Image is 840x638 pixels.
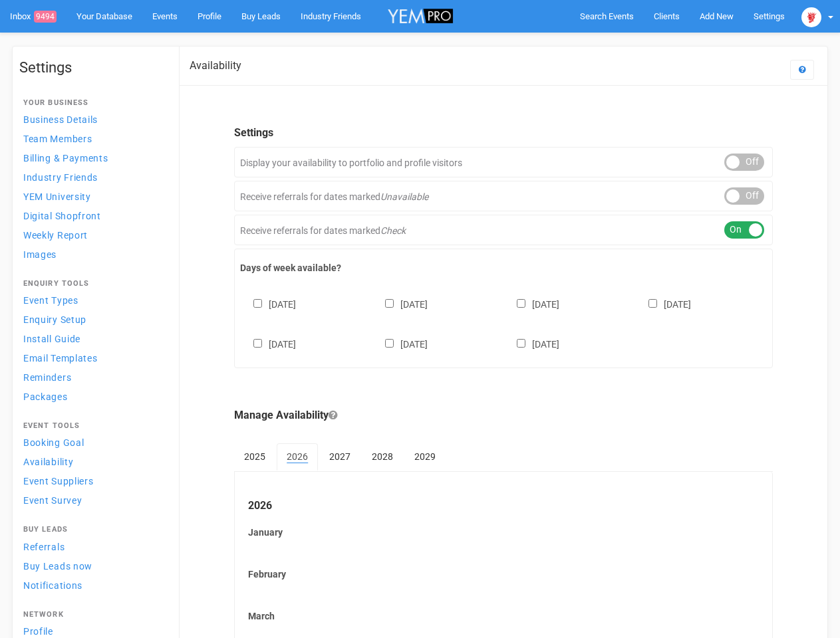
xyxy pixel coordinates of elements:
input: [DATE] [385,339,394,348]
legend: Manage Availability [234,408,773,423]
a: YEM University [19,187,166,205]
h4: Event Tools [23,422,162,430]
a: Availability [19,453,166,471]
em: Unavailable [380,191,428,202]
legend: 2026 [248,498,759,514]
a: Reminders [19,368,166,386]
a: Team Members [19,130,166,148]
input: [DATE] [517,339,525,348]
label: February [248,568,759,581]
span: Business Details [23,114,98,125]
h2: Availability [190,60,241,72]
a: Images [19,245,166,263]
input: [DATE] [517,299,525,308]
span: Reminders [23,372,71,383]
label: [DATE] [503,296,559,311]
span: Images [23,249,57,260]
label: [DATE] [372,336,428,351]
a: 2026 [277,443,318,471]
a: Enquiry Setup [19,310,166,328]
a: Event Types [19,291,166,309]
span: Search Events [580,11,634,21]
a: 2028 [362,443,403,470]
label: March [248,609,759,623]
a: 2027 [319,443,360,470]
span: Clients [654,11,680,21]
span: Packages [23,391,68,402]
span: Digital Shopfront [23,211,101,221]
div: Receive referrals for dates marked [234,181,773,211]
a: Weekly Report [19,226,166,244]
label: Days of week available? [240,261,767,274]
input: [DATE] [253,299,262,308]
legend: Settings [234,126,773,141]
h1: Settings [19,60,166,76]
span: Team Members [23,134,92,144]
a: Notifications [19,576,166,594]
a: Industry Friends [19,168,166,186]
h4: Network [23,611,162,619]
a: Digital Shopfront [19,207,166,225]
span: Event Suppliers [23,476,94,486]
span: Billing & Payments [23,153,108,163]
a: Event Survey [19,491,166,509]
em: Check [380,225,406,236]
a: Referrals [19,538,166,556]
span: YEM University [23,191,91,202]
span: Add New [700,11,734,21]
a: Email Templates [19,349,166,367]
span: Notifications [23,580,82,591]
a: 2029 [404,443,446,470]
span: Event Survey [23,495,82,506]
h4: Your Business [23,99,162,107]
a: Booking Goal [19,433,166,451]
input: [DATE] [385,299,394,308]
a: Business Details [19,110,166,128]
a: Event Suppliers [19,472,166,490]
label: [DATE] [240,296,296,311]
span: Install Guide [23,334,80,344]
a: Packages [19,387,166,405]
label: January [248,526,759,539]
div: Display your availability to portfolio and profile visitors [234,147,773,177]
span: Availability [23,457,73,467]
a: Buy Leads now [19,557,166,575]
label: [DATE] [503,336,559,351]
span: Event Types [23,295,78,306]
span: Weekly Report [23,230,88,241]
a: Billing & Payments [19,149,166,167]
span: Enquiry Setup [23,314,86,325]
input: [DATE] [253,339,262,348]
label: [DATE] [372,296,428,311]
img: open-uri20250107-2-1pbi2ie [801,7,821,27]
span: 9494 [34,11,57,23]
input: [DATE] [648,299,657,308]
span: Booking Goal [23,437,84,448]
h4: Buy Leads [23,526,162,534]
label: [DATE] [240,336,296,351]
h4: Enquiry Tools [23,280,162,288]
div: Receive referrals for dates marked [234,215,773,245]
a: 2025 [234,443,275,470]
span: Email Templates [23,353,98,364]
a: Install Guide [19,330,166,348]
label: [DATE] [635,296,691,311]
